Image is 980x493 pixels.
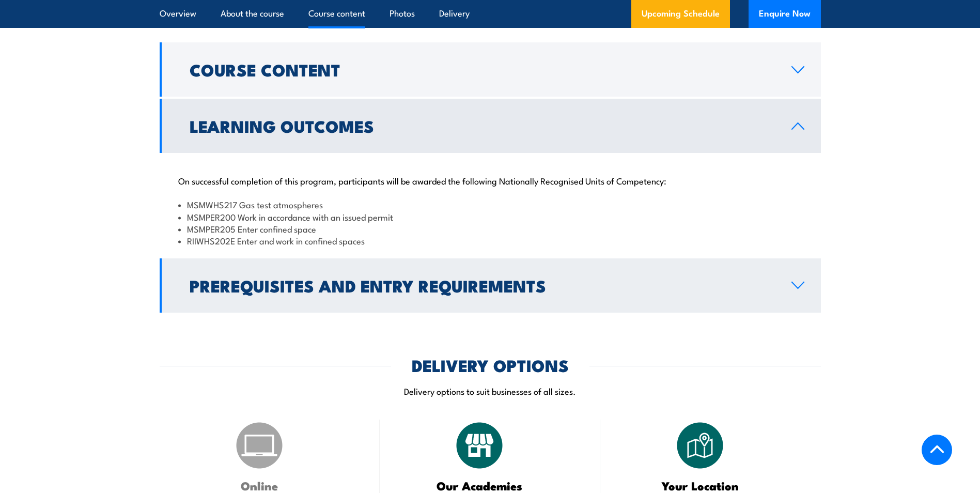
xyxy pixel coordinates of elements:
h2: Learning Outcomes [190,118,775,133]
a: Prerequisites and Entry Requirements [160,258,821,313]
h3: Online [185,480,334,491]
li: MSMPER200 Work in accordance with an issued permit [178,211,802,223]
li: MSMWHS217 Gas test atmospheres [178,198,802,210]
li: MSMPER205 Enter confined space [178,223,802,235]
h3: Your Location [626,480,774,491]
a: Course Content [160,42,821,97]
p: On successful completion of this program, participants will be awarded the following Nationally R... [178,175,802,186]
h2: DELIVERY OPTIONS [412,358,569,372]
li: RIIWHS202E Enter and work in confined spaces [178,235,802,246]
p: Delivery options to suit businesses of all sizes. [160,385,821,397]
h3: Our Academies [406,480,554,491]
h2: Course Content [190,62,775,76]
h2: Prerequisites and Entry Requirements [190,278,775,292]
a: Learning Outcomes [160,99,821,153]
